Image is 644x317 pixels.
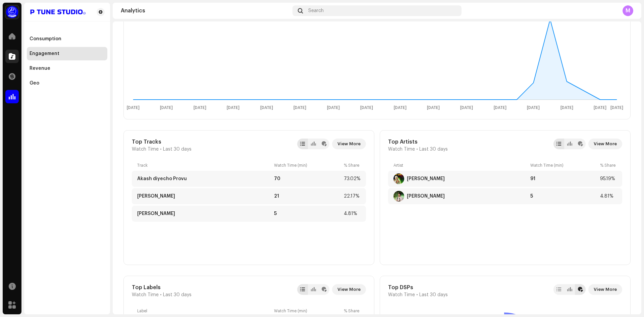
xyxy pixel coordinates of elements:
text: [DATE] [194,106,206,110]
div: Top Tracks [132,139,192,145]
text: [DATE] [293,106,306,110]
re-m-nav-item: Geo [27,76,107,90]
div: Watch Time ( ) [530,163,597,168]
span: Last 30 days [419,292,448,298]
div: 95.19% [600,176,617,181]
button: View More [332,284,366,295]
span: Watch Time [132,292,159,298]
div: M [623,5,633,16]
span: min [299,309,306,313]
div: Asar Golipoth [137,211,175,216]
text: [DATE] [260,106,273,110]
text: [DATE] [227,106,239,110]
text: [DATE] [560,106,573,110]
img: 4a01500c-8103-42f4-b7f9-01936f9e99d0 [30,8,86,16]
span: Last 30 days [163,147,192,152]
span: • [160,292,162,298]
div: % Share [344,308,361,314]
span: Watch Time [132,147,159,152]
div: Watch Time ( ) [274,163,341,168]
span: min [299,163,306,167]
span: Last 30 days [419,147,448,152]
span: Watch Time [388,292,415,298]
span: View More [594,283,617,296]
span: View More [594,137,617,151]
div: Watch Time ( ) [274,308,341,314]
div: Revenue [30,66,50,71]
text: [DATE] [127,106,140,110]
text: [DATE] [360,106,373,110]
span: • [160,147,162,152]
span: min [555,163,562,167]
div: Label [137,308,271,314]
text: [DATE] [427,106,440,110]
img: 2255AA8C-4614-4E4A-BEB2-F3D0868C6826 [393,173,404,184]
div: Analytics [121,8,290,13]
text: [DATE] [160,106,173,110]
div: 21 [274,194,341,199]
img: 1BA540B6-D7EE-4241-81F5-A9AB40F31CC7 [393,191,404,202]
span: Search [308,8,324,13]
div: 70 [274,176,341,181]
text: [DATE] [394,106,407,110]
div: Engagement [30,51,59,56]
div: Consumption [30,36,61,42]
div: Top Labels [132,284,192,291]
div: Track [137,163,271,168]
re-m-nav-item: Consumption [27,32,107,46]
text: [DATE] [610,106,623,110]
text: [DATE] [460,106,473,110]
text: [DATE] [594,106,606,110]
img: a1dd4b00-069a-4dd5-89ed-38fbdf7e908f [5,5,19,19]
div: 5 [530,194,597,199]
div: Top Artists [388,139,448,145]
span: View More [337,283,361,296]
div: Tanvir Hossain [407,194,445,199]
button: View More [588,284,622,295]
div: % Share [344,163,361,168]
div: 22.17% [344,194,361,199]
div: 4.81% [600,194,617,199]
div: 4.81% [344,211,361,216]
button: View More [588,139,622,149]
text: [DATE] [527,106,540,110]
button: View More [332,139,366,149]
text: [DATE] [327,106,340,110]
span: Watch Time [388,147,415,152]
div: orina safa khan [407,176,445,181]
span: Last 30 days [163,292,192,298]
div: 91 [530,176,597,181]
span: View More [337,137,361,151]
div: Geo [30,81,39,86]
div: Artist [393,163,528,168]
text: [DATE] [494,106,506,110]
re-m-nav-item: Revenue [27,62,107,75]
span: • [416,147,418,152]
div: 73.02% [344,176,361,181]
div: Jonom dukhini Ma [137,194,175,199]
span: • [416,292,418,298]
div: % Share [600,163,617,168]
div: Top DSPs [388,284,448,291]
div: 5 [274,211,341,216]
div: Akash diyecho Provu [137,176,187,181]
re-m-nav-item: Engagement [27,47,107,60]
